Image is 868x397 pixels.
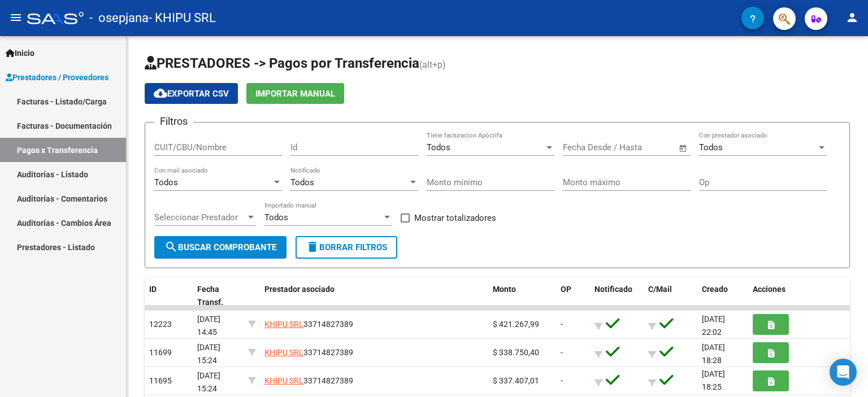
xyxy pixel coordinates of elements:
[702,285,728,294] span: Creado
[619,142,674,152] input: Fecha fin
[197,371,220,393] span: [DATE] 15:24
[255,89,335,99] span: Importar Manual
[89,6,149,30] span: - osepjana
[264,376,353,385] span: 33714827389
[264,212,288,223] span: Todos
[561,285,571,294] span: OP
[264,320,303,329] span: KHIPU SRL
[590,277,644,315] datatable-header-cell: Notificado
[197,285,223,307] span: Fecha Transf.
[677,142,690,155] button: Open calendar
[561,348,563,357] span: -
[145,55,419,71] span: PRESTADORES -> Pagos por Transferencia
[427,142,450,152] span: Todos
[149,348,172,357] span: 11699
[648,285,672,294] span: C/Mail
[414,211,496,225] span: Mostrar totalizadores
[197,315,220,337] span: [DATE] 14:45
[493,285,516,294] span: Monto
[748,277,850,315] datatable-header-cell: Acciones
[845,11,859,24] mat-icon: person
[193,277,244,315] datatable-header-cell: Fecha Transf.
[264,320,353,329] span: 33714827389
[145,277,193,315] datatable-header-cell: ID
[493,348,539,357] span: $ 338.750,40
[290,177,314,187] span: Todos
[264,348,303,357] span: KHIPU SRL
[556,277,590,315] datatable-header-cell: OP
[154,177,178,187] span: Todos
[6,71,108,84] span: Prestadores / Proveedores
[419,59,446,70] span: (alt+p)
[702,315,725,337] span: [DATE] 22:02
[753,285,785,294] span: Acciones
[260,277,488,315] datatable-header-cell: Prestador asociado
[488,277,556,315] datatable-header-cell: Monto
[644,277,697,315] datatable-header-cell: C/Mail
[154,114,193,129] h3: Filtros
[264,285,335,294] span: Prestador asociado
[561,376,563,385] span: -
[9,11,23,24] mat-icon: menu
[164,242,276,252] span: Buscar Comprobante
[154,86,167,100] mat-icon: cloud_download
[296,236,397,259] button: Borrar Filtros
[149,376,172,385] span: 11695
[563,142,609,152] input: Fecha inicio
[306,242,387,252] span: Borrar Filtros
[154,212,246,223] span: Seleccionar Prestador
[154,89,229,99] span: Exportar CSV
[699,142,723,152] span: Todos
[306,240,319,254] mat-icon: delete
[264,348,353,357] span: 33714827389
[561,320,563,329] span: -
[493,320,539,329] span: $ 421.267,99
[197,343,220,365] span: [DATE] 15:24
[149,320,172,329] span: 12223
[154,236,287,259] button: Buscar Comprobante
[697,277,748,315] datatable-header-cell: Creado
[149,6,216,30] span: - KHIPU SRL
[6,47,34,59] span: Inicio
[164,240,178,254] mat-icon: search
[149,285,157,294] span: ID
[830,359,857,386] div: Open Intercom Messenger
[702,369,725,391] span: [DATE] 18:25
[145,83,238,104] button: Exportar CSV
[264,376,303,385] span: KHIPU SRL
[493,376,539,385] span: $ 337.407,01
[246,83,344,104] button: Importar Manual
[702,343,725,365] span: [DATE] 18:28
[594,285,632,294] span: Notificado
